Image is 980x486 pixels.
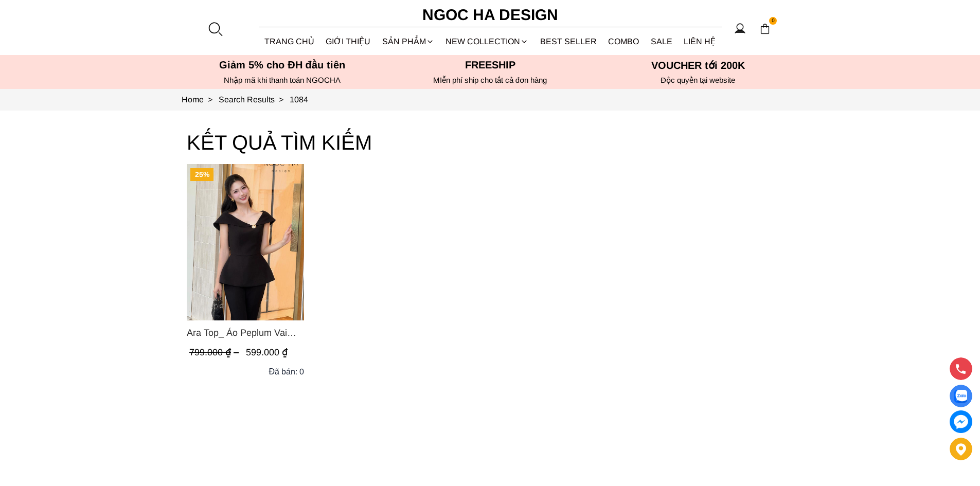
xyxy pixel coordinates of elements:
[320,28,377,55] a: GIỚI THIỆU
[219,59,345,70] font: Giảm 5% cho ĐH đầu tiên
[769,17,777,25] span: 0
[465,59,515,70] font: Freeship
[189,347,241,357] span: 799.000 ₫
[950,410,972,433] a: messenger
[246,347,288,357] span: 599.000 ₫
[389,76,591,85] h6: MIễn phí ship cho tất cả đơn hàng
[645,28,679,55] a: SALE
[269,365,304,378] div: Đã bán: 0
[377,28,440,55] div: SẢN PHẨM
[678,28,722,55] a: LIÊN HỆ
[224,76,341,84] font: Nhập mã khi thanh toán NGOCHA
[602,28,645,55] a: Combo
[954,390,967,403] img: Display image
[204,95,217,104] span: >
[597,59,799,71] h5: VOUCHER tới 200K
[187,164,304,320] img: Ara Top_ Áo Peplum Vai Lệch Đính Cúc Màu Đen A1084
[187,326,304,340] span: Ara Top_ Áo Peplum Vai Lệch Đính Cúc Màu Đen A1084
[950,385,972,407] a: Display image
[759,23,771,34] img: img-CART-ICON-ksit0nf1
[187,326,304,340] a: Link to Ara Top_ Áo Peplum Vai Lệch Đính Cúc Màu Đen A1084
[219,95,290,104] a: Link to Search Results
[413,3,567,27] a: Ngoc Ha Design
[259,28,320,55] a: TRANG CHỦ
[440,28,534,55] a: NEW COLLECTION
[534,28,603,55] a: BEST SELLER
[187,164,304,320] a: Product image - Ara Top_ Áo Peplum Vai Lệch Đính Cúc Màu Đen A1084
[290,95,308,104] a: Link to 1084
[187,126,794,159] h3: KẾT QUẢ TÌM KIẾM
[275,95,288,104] span: >
[182,95,219,104] a: Link to Home
[597,76,799,85] h6: Độc quyền tại website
